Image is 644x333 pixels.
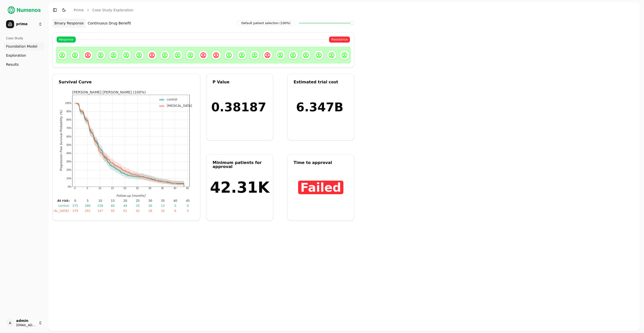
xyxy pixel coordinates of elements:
[85,204,91,208] text: 286
[4,42,44,50] a: Foundation Model
[72,90,146,94] text: [PERSON_NAME] [PERSON_NAME] (100%)
[116,194,146,197] text: Follow-up [months]
[51,7,58,14] button: Toggle Sidebar
[6,62,19,67] span: Results
[4,60,44,69] a: Results
[4,317,44,329] button: Aadmin[EMAIL_ADDRESS]
[43,209,69,213] text: [MEDICAL_DATA]:
[329,37,350,43] span: Resistance
[59,80,194,84] div: Survival Curve
[66,152,71,155] text: 40%
[136,204,139,208] text: 35
[66,127,71,129] text: 70%
[92,8,133,13] a: Case Study Exploration
[187,209,189,213] text: 0
[57,199,69,203] text: At risk:
[16,319,36,323] span: admin
[98,187,101,190] text: 10
[58,204,70,208] text: control:
[6,44,37,49] span: Foundation Model
[16,323,36,327] span: [EMAIL_ADDRESS]
[97,209,103,213] text: 147
[167,98,177,101] text: control
[111,209,114,213] text: 95
[174,204,176,208] text: 5
[123,204,127,208] text: 49
[136,199,139,203] text: 25
[148,209,152,213] text: 28
[148,204,152,208] text: 26
[65,102,71,105] text: 100%
[123,199,127,203] text: 20
[211,101,266,113] h1: 0.38187
[136,187,139,190] text: 25
[167,104,192,108] text: [MEDICAL_DATA]
[173,199,177,203] text: 40
[97,204,103,208] text: 158
[111,187,114,190] text: 15
[174,209,176,213] text: 6
[237,20,295,26] span: Default patient selection (100%)
[74,199,76,203] text: 0
[111,199,114,203] text: 15
[187,204,189,208] text: 0
[16,22,36,26] span: prime
[161,204,165,208] text: 13
[210,180,269,195] h1: 42.31K
[74,8,133,13] nav: breadcrumb
[123,209,127,213] text: 61
[6,319,14,327] span: A
[173,187,176,190] text: 40
[87,187,88,190] text: 5
[66,135,71,138] text: 60%
[4,51,44,59] a: Exploration
[123,187,126,190] text: 20
[161,199,165,203] text: 35
[161,187,164,190] text: 35
[186,199,189,203] text: 45
[72,204,78,208] text: 375
[66,118,71,121] text: 80%
[74,187,75,190] text: 0
[6,53,26,58] span: Exploration
[161,209,165,213] text: 16
[66,177,71,180] text: 10%
[136,209,139,213] text: 42
[86,19,133,28] button: Continuous Drug Benefit
[66,160,71,163] text: 30%
[4,34,44,42] div: Case Study
[87,199,89,203] text: 5
[57,37,76,43] span: Response
[148,187,151,190] text: 30
[59,110,63,171] text: Progression Free Survival Probability (%)
[60,7,67,14] button: Toggle Dark Mode
[74,8,84,13] a: prime
[4,4,44,16] img: Numenos
[148,199,152,203] text: 30
[68,185,71,188] text: 0%
[98,199,102,203] text: 10
[186,187,189,190] text: 45
[52,19,86,28] button: Binary Response
[66,110,71,113] text: 90%
[66,169,71,171] text: 20%
[298,181,343,194] span: Failed
[111,204,114,208] text: 80
[85,209,91,213] text: 291
[72,209,78,213] text: 379
[296,101,343,113] h1: 6.347B
[4,18,44,30] button: prime
[66,144,71,146] text: 50%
